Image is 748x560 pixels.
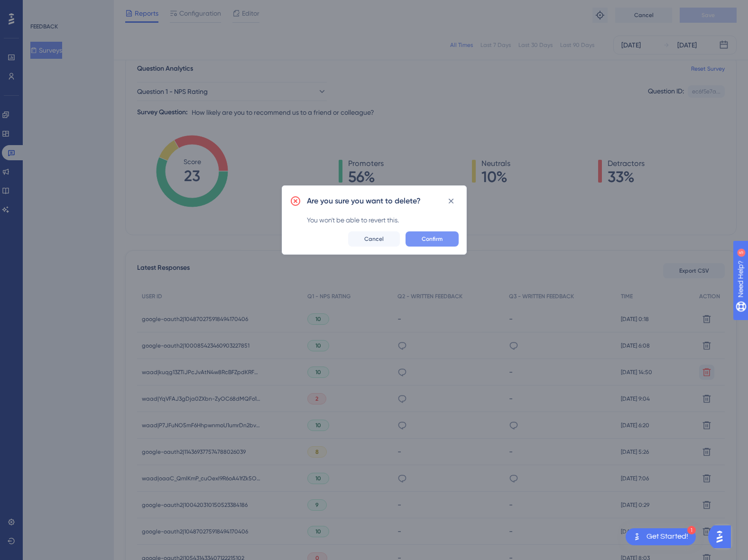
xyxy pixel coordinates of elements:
h2: Are you sure you want to delete? [307,195,421,207]
div: Get Started! [646,532,688,542]
span: Need Help? [22,2,59,14]
span: Cancel [364,235,384,243]
div: Open Get Started! checklist, remaining modules: 1 [626,528,696,545]
div: 5 [66,5,69,12]
iframe: UserGuiding AI Assistant Launcher [708,523,737,551]
span: Confirm [422,235,443,243]
img: launcher-image-alternative-text [631,531,643,542]
div: 1 [687,526,696,534]
div: You won't be able to revert this. [307,214,459,226]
